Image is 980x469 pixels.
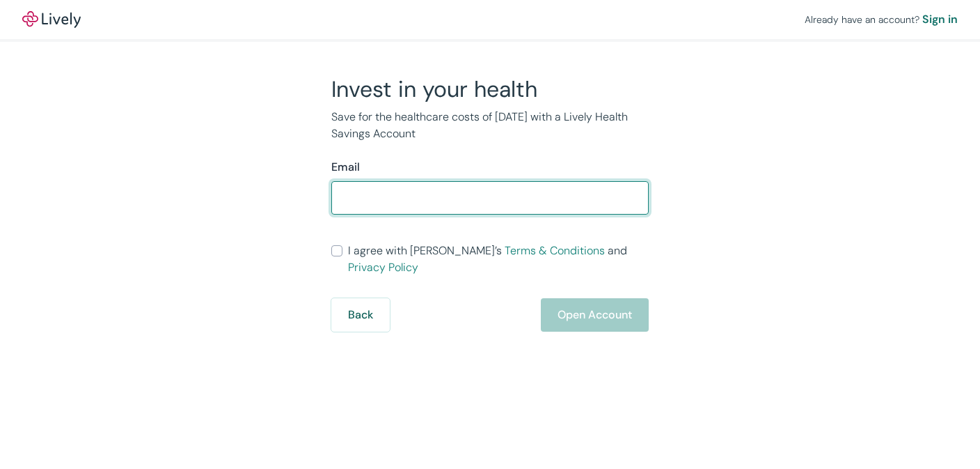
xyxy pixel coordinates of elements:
[331,298,390,332] button: Back
[22,11,81,28] a: LivelyLively
[505,243,605,258] a: Terms & Conditions
[922,11,958,28] a: Sign in
[331,159,360,176] label: Email
[331,109,649,142] p: Save for the healthcare costs of [DATE] with a Lively Health Savings Account
[348,243,649,276] span: I agree with [PERSON_NAME]’s and
[331,75,649,103] h2: Invest in your health
[805,11,958,28] div: Already have an account?
[348,260,418,275] a: Privacy Policy
[22,11,81,28] img: Lively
